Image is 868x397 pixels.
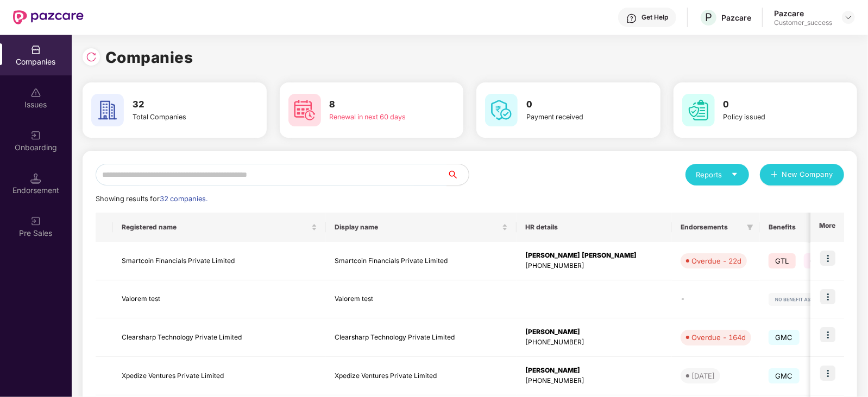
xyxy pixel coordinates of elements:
span: Showing results for [96,195,207,203]
div: Pazcare [721,12,751,23]
img: New Pazcare Logo [13,10,84,24]
div: Renewal in next 60 days [330,112,423,123]
img: svg+xml;base64,PHN2ZyB3aWR0aD0iMjAiIGhlaWdodD0iMjAiIHZpZXdCb3g9IjAgMCAyMCAyMCIgZmlsbD0ibm9uZSIgeG... [30,130,41,141]
img: svg+xml;base64,PHN2ZyB4bWxucz0iaHR0cDovL3d3dy53My5vcmcvMjAwMC9zdmciIHdpZHRoPSI2MCIgaGVpZ2h0PSI2MC... [288,94,321,126]
img: svg+xml;base64,PHN2ZyB3aWR0aD0iMjAiIGhlaWdodD0iMjAiIHZpZXdCb3g9IjAgMCAyMCAyMCIgZmlsbD0ibm9uZSIgeG... [30,216,41,227]
h3: 8 [330,98,423,112]
div: [PERSON_NAME] [PERSON_NAME] [525,251,663,261]
div: [PERSON_NAME] [525,327,663,337]
span: New Company [782,169,834,180]
div: Overdue - 22d [691,255,741,266]
div: [PHONE_NUMBER] [525,376,663,386]
h3: 0 [526,98,620,112]
button: plusNew Company [760,164,844,185]
span: caret-down [731,171,738,178]
span: GMC [769,368,800,383]
img: svg+xml;base64,PHN2ZyBpZD0iSGVscC0zMngzMiIgeG1sbnM9Imh0dHA6Ly93d3cudzMub3JnLzIwMDAvc3ZnIiB3aWR0aD... [626,13,637,24]
span: GTL [769,253,796,268]
td: Xpedize Ventures Private Limited [113,357,326,395]
th: Display name [326,213,517,242]
img: svg+xml;base64,PHN2ZyBpZD0iRHJvcGRvd24tMzJ4MzIiIHhtbG5zPSJodHRwOi8vd3d3LnczLm9yZy8yMDAwL3N2ZyIgd2... [844,13,853,22]
td: Xpedize Ventures Private Limited [326,357,517,395]
span: GMC [769,330,800,345]
div: Pazcare [774,8,832,18]
span: P [705,11,712,24]
h3: 32 [133,98,226,112]
span: GPA [804,253,832,268]
img: icon [820,251,835,266]
span: search [446,170,469,179]
span: filter [747,224,753,230]
img: icon [820,289,835,304]
div: Get Help [641,13,668,22]
img: svg+xml;base64,PHN2ZyBpZD0iSXNzdWVzX2Rpc2FibGVkIiB4bWxucz0iaHR0cDovL3d3dy53My5vcmcvMjAwMC9zdmciIH... [30,87,41,98]
span: Endorsements [681,223,743,232]
div: Customer_success [774,18,832,27]
td: Clearsharp Technology Private Limited [326,318,517,357]
img: svg+xml;base64,PHN2ZyBpZD0iUmVsb2FkLTMyeDMyIiB4bWxucz0iaHR0cDovL3d3dy53My5vcmcvMjAwMC9zdmciIHdpZH... [86,52,97,62]
img: svg+xml;base64,PHN2ZyB3aWR0aD0iMTQuNSIgaGVpZ2h0PSIxNC41IiB2aWV3Qm94PSIwIDAgMTYgMTYiIGZpbGw9Im5vbm... [30,173,41,184]
td: - [672,280,760,319]
button: search [446,164,469,185]
td: Smartcoin Financials Private Limited [326,242,517,280]
div: Overdue - 164d [691,332,746,343]
div: Total Companies [133,112,226,123]
img: svg+xml;base64,PHN2ZyB4bWxucz0iaHR0cDovL3d3dy53My5vcmcvMjAwMC9zdmciIHdpZHRoPSIxMjIiIGhlaWdodD0iMj... [769,293,835,306]
div: [DATE] [691,370,715,381]
h1: Companies [105,46,193,69]
td: Smartcoin Financials Private Limited [113,242,326,280]
span: plus [771,171,778,180]
span: Registered name [122,223,309,232]
h3: 0 [724,98,817,112]
span: 32 companies. [160,195,207,203]
img: svg+xml;base64,PHN2ZyB4bWxucz0iaHR0cDovL3d3dy53My5vcmcvMjAwMC9zdmciIHdpZHRoPSI2MCIgaGVpZ2h0PSI2MC... [682,94,715,126]
div: [PHONE_NUMBER] [525,337,663,348]
div: Reports [696,169,738,180]
div: Policy issued [724,112,817,123]
th: More [810,213,844,242]
td: Valorem test [326,280,517,319]
span: filter [745,221,756,234]
td: Clearsharp Technology Private Limited [113,318,326,357]
img: icon [820,327,835,342]
div: Payment received [526,112,620,123]
div: [PERSON_NAME] [525,366,663,376]
img: svg+xml;base64,PHN2ZyB4bWxucz0iaHR0cDovL3d3dy53My5vcmcvMjAwMC9zdmciIHdpZHRoPSI2MCIgaGVpZ2h0PSI2MC... [91,94,124,126]
div: [PHONE_NUMBER] [525,261,663,271]
td: Valorem test [113,280,326,319]
img: svg+xml;base64,PHN2ZyB4bWxucz0iaHR0cDovL3d3dy53My5vcmcvMjAwMC9zdmciIHdpZHRoPSI2MCIgaGVpZ2h0PSI2MC... [485,94,518,126]
th: Registered name [113,213,326,242]
th: HR details [517,213,672,242]
span: Display name [335,223,500,232]
img: icon [820,366,835,381]
img: svg+xml;base64,PHN2ZyBpZD0iQ29tcGFuaWVzIiB4bWxucz0iaHR0cDovL3d3dy53My5vcmcvMjAwMC9zdmciIHdpZHRoPS... [30,44,41,55]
